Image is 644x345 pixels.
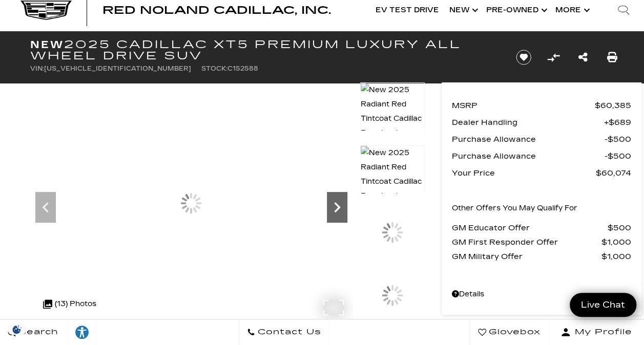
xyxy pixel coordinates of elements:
span: GM Educator Offer [452,221,608,235]
p: Other Offers You May Qualify For [452,201,577,215]
span: Stock: [201,65,227,72]
span: GM First Responder Offer [452,235,601,249]
span: MSRP [452,98,595,113]
a: Your Price $60,074 [452,166,631,180]
span: Purchase Allowance [452,132,605,146]
strong: New [30,38,64,51]
a: GM Educator Offer $500 [452,221,631,235]
span: Search [16,325,58,339]
span: $500 [608,221,631,235]
span: Glovebox [486,325,541,339]
span: VIN: [30,65,44,72]
img: New 2025 Radiant Red Tintcoat Cadillac Premium Luxury image 6 [360,145,425,218]
a: Print this New 2025 Cadillac XT5 Premium Luxury All Wheel Drive SUV [607,50,617,64]
span: $1,000 [601,235,631,249]
span: C152588 [227,65,258,72]
a: Glovebox [470,319,549,345]
a: Live Chat [570,293,636,317]
a: Details [452,287,631,301]
span: $60,074 [596,166,631,180]
span: Live Chat [576,299,630,311]
span: Purchase Allowance [452,149,605,163]
span: $500 [605,132,631,146]
a: MSRP $60,385 [452,98,631,113]
h1: 2025 Cadillac XT5 Premium Luxury All Wheel Drive SUV [30,39,499,61]
img: Cadillac Dark Logo with Cadillac White Text [20,1,72,20]
div: Previous [35,192,56,223]
button: Save vehicle [512,49,535,66]
a: Purchase Allowance $500 [452,132,631,146]
span: $60,385 [595,98,631,113]
section: Click to Open Cookie Consent Modal [5,324,29,335]
a: GM Military Offer $1,000 [452,249,631,264]
a: Dealer Handling $689 [452,115,631,130]
a: Red Noland Cadillac, Inc. [102,5,331,15]
button: Open user profile menu [549,319,644,345]
div: Next [327,192,347,223]
img: Opt-Out Icon [5,324,29,335]
div: Explore your accessibility options [67,325,97,340]
span: GM Military Offer [452,249,601,264]
a: Purchase Allowance $500 [452,149,631,163]
button: Compare Vehicle [546,50,561,65]
a: Share this New 2025 Cadillac XT5 Premium Luxury All Wheel Drive SUV [578,50,587,64]
span: Contact Us [255,325,321,339]
span: Dealer Handling [452,115,604,130]
a: Contact Us [239,319,329,345]
a: Explore your accessibility options [67,319,98,345]
div: (13) Photos [38,292,101,316]
span: Red Noland Cadillac, Inc. [102,4,331,16]
img: New 2025 Radiant Red Tintcoat Cadillac Premium Luxury image 5 [360,82,425,155]
span: $500 [605,149,631,163]
span: [US_VEHICLE_IDENTIFICATION_NUMBER] [44,65,191,72]
span: $689 [604,115,631,130]
span: $1,000 [601,249,631,264]
span: Your Price [452,166,596,180]
a: GM First Responder Offer $1,000 [452,235,631,249]
span: My Profile [571,325,632,339]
